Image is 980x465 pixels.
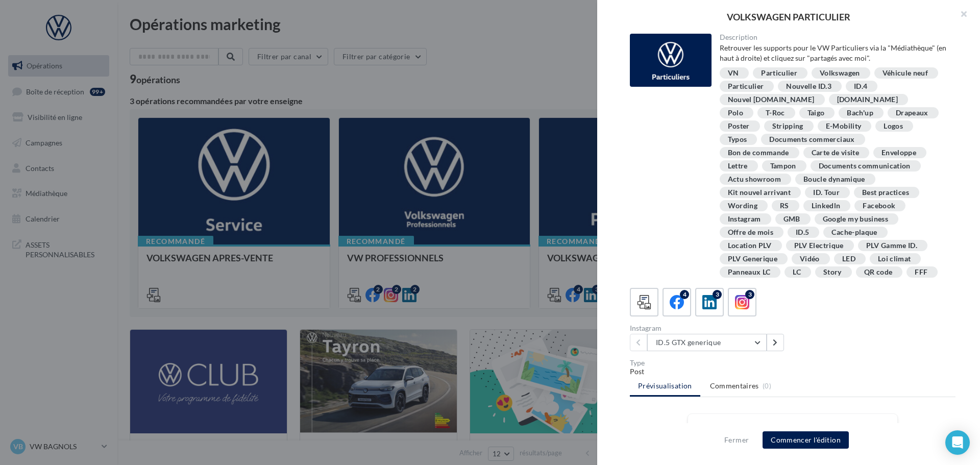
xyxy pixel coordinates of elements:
[710,381,759,391] span: Commentaires
[728,268,771,276] div: Panneaux LC
[831,229,877,236] div: Cache-plaque
[728,69,739,77] div: VN
[728,96,815,104] div: Nouvel [DOMAIN_NAME]
[745,290,754,299] div: 3
[854,83,867,90] div: ID.4
[630,366,955,377] div: Post
[720,34,948,41] div: Description
[728,202,757,210] div: Wording
[864,268,892,276] div: QR code
[647,334,767,351] button: ID.5 GTX generique
[766,109,785,117] div: T-Roc
[823,215,888,223] div: Google my business
[630,325,789,332] div: Instagram
[878,255,911,263] div: Loi climat
[614,12,964,21] div: VOLKSWAGEN PARTICULIER
[896,109,928,117] div: Drapeaux
[863,202,895,210] div: Facebook
[728,215,761,223] div: Instagram
[728,123,750,130] div: Poster
[728,189,791,197] div: Kit nouvel arrivant
[728,83,764,90] div: Particulier
[883,69,928,77] div: Véhicule neuf
[680,290,689,299] div: 4
[862,189,909,197] div: Best practices
[783,215,800,223] div: GMB
[720,434,753,446] button: Fermer
[728,109,743,117] div: Polo
[812,202,841,210] div: Linkedln
[780,202,789,210] div: RS
[915,268,927,276] div: FFF
[842,255,855,263] div: LED
[884,123,903,130] div: Logos
[820,69,860,77] div: Volkswagen
[763,382,771,390] span: (0)
[803,176,865,183] div: Boucle dynamique
[819,162,911,170] div: Documents communication
[847,109,873,117] div: Bach'up
[720,43,948,63] div: Retrouver les supports pour le VW Particuliers via la "Médiathèque" (en haut à droite) et cliquez...
[881,149,916,157] div: Enveloppe
[945,430,970,455] div: Open Intercom Messenger
[728,149,789,157] div: Bon de commande
[800,255,820,263] div: Vidéo
[807,109,825,117] div: Taigo
[793,268,801,276] div: LC
[728,136,747,143] div: Typos
[763,431,849,449] button: Commencer l'édition
[786,83,831,90] div: Nouvelle ID.3
[728,242,772,250] div: Location PLV
[630,359,955,366] div: Type
[728,162,748,170] div: Lettre
[769,136,854,143] div: Documents commerciaux
[826,123,862,130] div: E-Mobility
[728,229,774,236] div: Offre de mois
[837,96,898,104] div: [DOMAIN_NAME]
[713,290,722,299] div: 3
[796,229,809,236] div: ID.5
[813,189,840,197] div: ID. Tour
[761,69,797,77] div: Particulier
[772,123,803,130] div: Stripping
[866,242,918,250] div: PLV Gamme ID.
[728,255,778,263] div: PLV Generique
[823,268,842,276] div: Story
[812,149,859,157] div: Carte de visite
[728,176,781,183] div: Actu showroom
[770,162,796,170] div: Tampon
[794,242,844,250] div: PLV Electrique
